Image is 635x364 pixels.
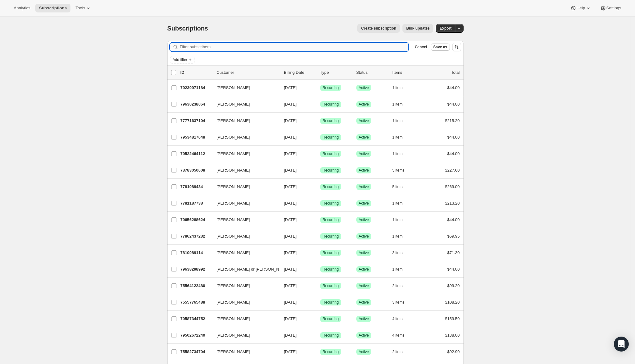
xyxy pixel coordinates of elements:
span: [DATE] [284,250,297,255]
span: Recurring [323,118,339,123]
button: [PERSON_NAME] [213,99,275,109]
div: Items [392,69,424,76]
button: Analytics [10,4,34,12]
div: 75564122480[PERSON_NAME][DATE]SuccessRecurringSuccessActive2 items$99.20 [180,281,460,290]
button: 1 item [392,116,410,125]
span: Active [359,118,369,123]
span: [DATE] [284,283,297,288]
span: $44.00 [447,267,460,272]
span: [PERSON_NAME] [217,151,250,157]
span: Create subscription [361,26,396,31]
div: 77771637104[PERSON_NAME][DATE]SuccessRecurringSuccessActive1 item$215.20 [180,116,460,125]
span: Active [359,168,369,173]
span: [DATE] [284,316,297,321]
span: 3 items [392,250,405,255]
button: Subscriptions [35,4,70,12]
button: 1 item [392,199,410,208]
button: 2 items [392,281,411,290]
span: $108.20 [445,300,460,305]
span: Active [359,234,369,239]
button: 3 items [392,248,411,257]
p: 79656288624 [180,217,212,223]
div: 79638298992[PERSON_NAME] or [PERSON_NAME][DATE]SuccessRecurringSuccessActive1 item$44.00 [180,265,460,274]
button: [PERSON_NAME] [213,347,275,357]
div: Open Intercom Messenger [614,337,629,352]
span: $99.20 [447,283,460,288]
span: Recurring [323,102,339,107]
span: [DATE] [284,151,297,156]
button: 1 item [392,100,410,109]
p: Total [451,69,459,76]
button: 5 items [392,166,411,175]
span: [PERSON_NAME] [217,217,250,223]
span: $159.50 [445,316,460,321]
span: 3 items [392,300,405,305]
button: [PERSON_NAME] [213,215,275,225]
span: Recurring [323,85,339,90]
button: 2 items [392,347,411,356]
span: [DATE] [284,135,297,139]
p: 7810089114 [180,250,212,256]
button: [PERSON_NAME] or [PERSON_NAME] [213,264,275,274]
button: Help [566,4,595,12]
span: [DATE] [284,300,297,305]
button: Cancel [412,43,429,51]
div: 79239971184[PERSON_NAME][DATE]SuccessRecurringSuccessActive1 item$44.00 [180,83,460,92]
span: [DATE] [284,267,297,272]
button: Create subscription [357,24,400,33]
div: IDCustomerBilling DateTypeStatusItemsTotal [180,69,460,76]
span: Recurring [323,201,339,206]
span: 2 items [392,349,405,354]
span: [PERSON_NAME] [217,250,250,256]
p: 7781089434 [180,184,212,190]
p: Customer [217,69,279,76]
button: [PERSON_NAME] [213,314,275,324]
span: [DATE] [284,102,297,106]
span: [DATE] [284,349,297,354]
div: 75557765488[PERSON_NAME][DATE]SuccessRecurringSuccessActive3 items$108.20 [180,298,460,307]
p: 77862437232 [180,233,212,239]
p: 79638298992 [180,266,212,272]
p: 79534817648 [180,134,212,140]
span: Analytics [14,6,30,11]
span: 1 item [392,118,403,123]
button: 4 items [392,314,411,323]
span: 2 items [392,283,405,288]
span: Recurring [323,234,339,239]
span: Active [359,85,369,90]
span: $213.20 [445,201,460,206]
span: Subscriptions [39,6,67,11]
span: $44.00 [447,135,460,139]
span: Export [440,26,451,31]
span: [PERSON_NAME] [217,85,250,91]
span: [DATE] [284,168,297,173]
p: Billing Date [284,69,315,76]
span: Active [359,250,369,255]
div: 79534817648[PERSON_NAME][DATE]SuccessRecurringSuccessActive1 item$44.00 [180,133,460,142]
span: Active [359,201,369,206]
button: 4 items [392,331,411,340]
span: 1 item [392,85,403,90]
span: Recurring [323,349,339,354]
span: $69.95 [447,234,460,239]
button: [PERSON_NAME] [213,281,275,291]
button: [PERSON_NAME] [213,248,275,258]
span: Recurring [323,316,339,321]
span: Active [359,151,369,156]
span: 5 items [392,184,405,189]
div: 75582734704[PERSON_NAME][DATE]SuccessRecurringSuccessActive2 items$92.90 [180,347,460,356]
span: Recurring [323,250,339,255]
span: Active [359,267,369,272]
span: 4 items [392,333,405,338]
span: Help [576,6,585,11]
span: [DATE] [284,217,297,222]
span: Active [359,333,369,338]
span: $71.30 [447,250,460,255]
span: [PERSON_NAME] [217,233,250,239]
span: Cancel [415,45,427,50]
span: Recurring [323,217,339,222]
button: [PERSON_NAME] [213,182,275,192]
button: Settings [596,4,625,12]
button: [PERSON_NAME] [213,330,275,340]
p: 73783050608 [180,167,212,173]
